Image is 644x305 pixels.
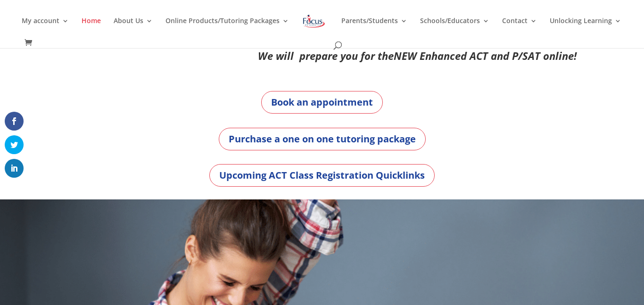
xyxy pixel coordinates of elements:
[82,17,101,40] a: Home
[420,17,489,40] a: Schools/Educators
[502,17,537,40] a: Contact
[165,17,289,40] a: Online Products/Tutoring Packages
[261,91,383,114] a: Book an appointment
[22,17,69,40] a: My account
[341,17,407,40] a: Parents/Students
[550,17,621,40] a: Unlocking Learning
[394,49,577,63] em: NEW Enhanced ACT and P/SAT online!
[302,13,326,30] img: Focus on Learning
[209,164,435,187] a: Upcoming ACT Class Registration Quicklinks
[219,128,426,150] a: Purchase a one on one tutoring package
[114,17,153,40] a: About Us
[258,49,394,63] em: We will prepare you for the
